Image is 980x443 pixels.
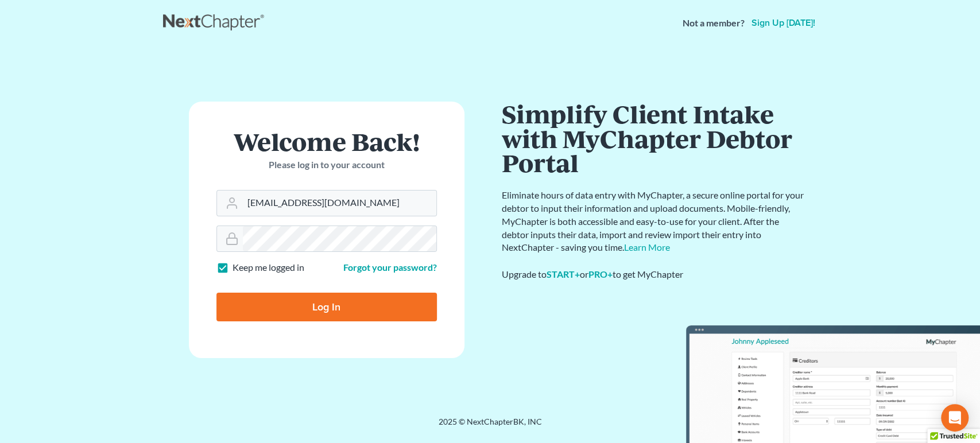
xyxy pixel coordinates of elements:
[941,404,969,432] div: Open Intercom Messenger
[216,129,437,154] h1: Welcome Back!
[216,293,437,321] input: Log In
[216,158,437,172] p: Please log in to your account
[502,268,806,281] div: Upgrade to or to get MyChapter
[588,269,613,279] a: PRO+
[624,242,670,252] a: Learn More
[163,416,818,437] div: 2025 © NextChapterBK, INC
[502,102,806,175] h1: Simplify Client Intake with MyChapter Debtor Portal
[547,269,580,279] a: START+
[243,191,436,216] input: Email Address
[233,261,304,274] label: Keep me logged in
[749,18,818,28] a: Sign up [DATE]!
[683,17,745,30] strong: Not a member?
[502,189,806,254] p: Eliminate hours of data entry with MyChapter, a secure online portal for your debtor to input the...
[343,262,437,273] a: Forgot your password?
